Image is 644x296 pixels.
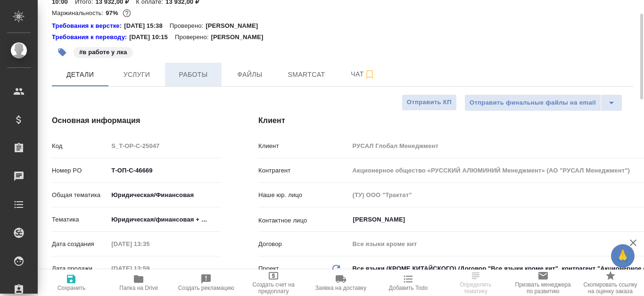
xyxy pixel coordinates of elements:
[464,94,601,111] button: Отправить финальные файлы на email
[611,244,635,268] button: 🙏
[258,166,349,175] p: Контрагент
[114,69,159,81] span: Услуги
[52,42,73,63] button: Добавить тэг
[108,139,221,153] input: Пустое поле
[227,69,272,81] span: Файлы
[52,21,124,31] div: Нажми, чтобы открыть папку с инструкцией
[52,33,129,42] a: Требования к переводу:
[402,94,457,111] button: Отправить КП
[52,115,221,126] h4: Основная информация
[58,285,86,291] span: Сохранить
[52,264,108,273] p: Дата продажи
[129,33,175,42] p: [DATE] 10:15
[258,239,349,249] p: Договор
[108,262,190,275] input: Пустое поле
[315,285,366,291] span: Заявка на доставку
[211,33,270,42] p: [PERSON_NAME]
[108,187,221,203] div: Юридическая/Финансовая
[307,270,375,296] button: Заявка на доставку
[582,281,638,295] span: Скопировать ссылку на оценку заказа
[442,270,509,296] button: Определить тематику
[258,264,279,273] p: Проект
[52,190,108,200] p: Общая тематика
[52,141,108,151] p: Код
[52,166,108,175] p: Номер PO
[52,9,106,16] p: Маржинальность:
[108,237,190,251] input: Пустое поле
[258,115,634,126] h4: Клиент
[284,69,329,81] span: Smartcat
[58,69,103,81] span: Детали
[108,164,221,177] input: ✎ Введи что-нибудь
[124,21,170,31] p: [DATE] 15:38
[171,69,216,81] span: Работы
[515,281,571,295] span: Призвать менеджера по развитию
[407,97,452,108] span: Отправить КП
[52,239,108,249] p: Дата создания
[615,246,631,266] span: 🙏
[52,215,108,224] p: Тематика
[258,190,349,200] p: Наше юр. лицо
[389,285,428,291] span: Добавить Todo
[464,94,622,111] div: split button
[246,281,302,295] span: Создать счет на предоплату
[119,285,158,291] span: Папка на Drive
[258,141,349,151] p: Клиент
[108,212,221,228] div: Юридическая/финансовая + техника
[206,21,265,31] p: [PERSON_NAME]
[105,270,173,296] button: Папка на Drive
[106,9,120,16] p: 97%
[240,270,307,296] button: Создать счет на предоплату
[73,48,134,56] span: в работе у лка
[447,281,504,295] span: Определить тематику
[52,21,124,31] a: Требования к верстке:
[173,270,240,296] button: Создать рекламацию
[121,7,133,19] button: 318.00 RUB;
[38,270,105,296] button: Сохранить
[374,270,442,296] button: Добавить Todo
[340,68,386,80] span: Чат
[52,33,129,42] div: Нажми, чтобы открыть папку с инструкцией
[79,48,127,57] p: #в работе у лка
[175,33,211,42] p: Проверено:
[577,270,644,296] button: Скопировать ссылку на оценку заказа
[258,216,349,225] p: Контактное лицо
[170,21,206,31] p: Проверено:
[470,98,596,108] span: Отправить финальные файлы на email
[509,270,577,296] button: Призвать менеджера по развитию
[364,69,375,80] svg: Подписаться
[178,285,234,291] span: Создать рекламацию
